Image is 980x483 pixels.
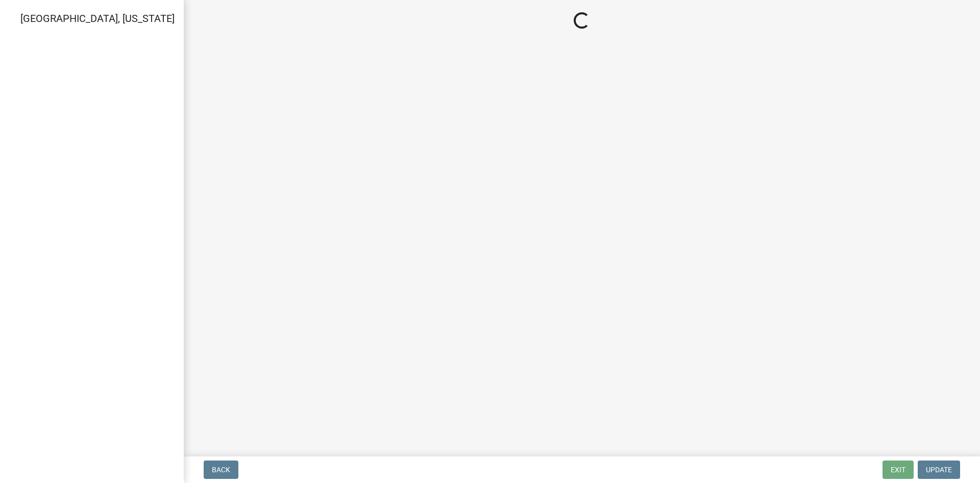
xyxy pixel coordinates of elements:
[212,466,230,474] span: Back
[883,461,914,479] button: Exit
[918,461,960,479] button: Update
[926,466,952,474] span: Update
[20,12,175,25] span: [GEOGRAPHIC_DATA], [US_STATE]
[204,461,238,479] button: Back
